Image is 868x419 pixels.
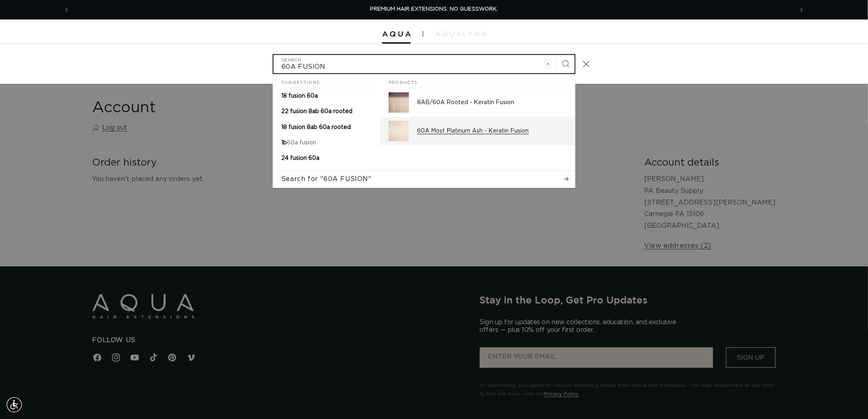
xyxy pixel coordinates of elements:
[281,109,352,114] span: 22 fusion 8ab 60a rooted
[281,92,318,100] p: 18 fusion 60a
[754,331,868,419] iframe: Chat Widget
[577,55,595,73] button: Close
[389,121,409,141] img: 60A Most Platinum Ash - Keratin Fusion
[273,120,380,135] a: 18 fusion 8ab 60a rooted
[417,127,567,135] p: 60A Most Platinum Ash - Keratin Fusion
[5,396,23,414] div: Accessibility Menu
[389,74,567,89] h2: Products
[380,117,575,145] a: 60A Most Platinum Ash - Keratin Fusion
[539,55,557,73] button: Clear search term
[281,140,287,146] span: 1b
[281,155,319,161] span: 24 fusion 60a
[281,93,318,99] span: 18 fusion 60a
[287,140,316,146] mark: 60a fusion
[557,55,575,73] button: Search
[370,7,498,12] span: PREMIUM HAIR EXTENSIONS. NO GUESSWORK.
[273,55,575,73] input: Search
[281,155,319,162] p: 24 fusion 60a
[273,135,380,151] a: 1b 60a fusion
[281,108,352,115] p: 22 fusion 8ab 60a rooted
[793,2,811,17] button: Next announcement
[58,2,76,17] button: Previous announcement
[389,92,409,113] img: 8AB/60A Rooted - Keratin Fusion
[380,88,575,117] a: 8AB/60A Rooted - Keratin Fusion
[281,139,316,146] p: 1b 60a fusion
[281,175,372,183] span: Search for "60A FUSION"
[417,99,567,106] p: 8AB/60A Rooted - Keratin Fusion
[435,31,486,36] img: aqualyna.com
[281,74,372,89] h2: Suggestions
[273,88,380,104] a: 18 fusion 60a
[281,124,351,131] p: 18 fusion 8ab 60a rooted
[382,31,411,37] img: Aqua Hair Extensions
[273,104,380,119] a: 22 fusion 8ab 60a rooted
[281,124,351,130] span: 18 fusion 8ab 60a rooted
[273,151,380,166] a: 24 fusion 60a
